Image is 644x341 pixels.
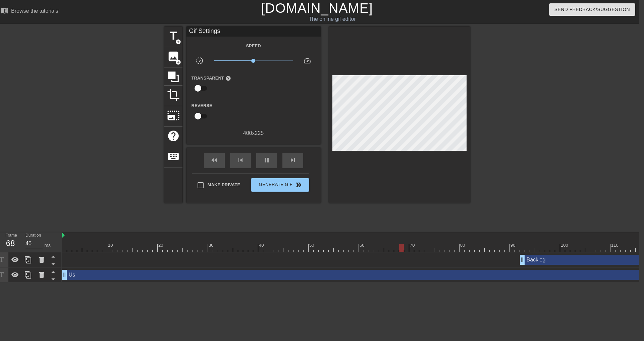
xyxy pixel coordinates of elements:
div: Browse the tutorials! [11,8,60,14]
div: 40 [259,242,265,249]
span: drag_handle [61,272,68,278]
div: 80 [460,242,466,249]
span: add_circle [175,39,181,45]
div: 68 [5,237,15,249]
div: 10 [108,242,114,249]
span: crop [167,89,180,101]
div: 100 [561,242,569,249]
button: Generate Gif [251,178,309,192]
div: 60 [360,242,366,249]
span: image [167,50,180,63]
div: 70 [410,242,416,249]
span: menu_book [0,6,8,14]
label: Speed [246,43,261,49]
span: Send Feedback/Suggestion [554,5,630,14]
span: double_arrow [294,181,303,189]
span: help [167,130,180,142]
span: fast_rewind [210,156,218,164]
div: 110 [611,242,620,249]
span: speed [303,57,311,65]
span: drag_handle [519,256,526,263]
label: Duration [25,234,41,238]
a: [DOMAIN_NAME] [261,1,373,15]
div: 30 [209,242,215,249]
div: 90 [511,242,517,249]
span: skip_previous [236,156,245,164]
div: ms [44,242,51,249]
div: Frame [0,232,20,252]
div: The online gif editor [213,15,451,23]
span: pause [263,156,271,164]
span: keyboard [167,150,180,163]
button: Send Feedback/Suggestion [549,3,635,16]
div: 50 [309,242,315,249]
span: help [225,76,231,81]
span: slow_motion_video [196,57,204,65]
span: photo_size_select_large [167,109,180,122]
label: Reverse [192,102,212,109]
a: Browse the tutorials! [0,6,60,17]
div: 400 x 225 [186,129,321,137]
div: Gif Settings [186,27,321,37]
span: Make Private [208,182,240,188]
span: title [167,30,180,42]
div: 20 [158,242,164,249]
span: add_circle [175,59,181,65]
span: skip_next [289,156,297,164]
span: Generate Gif [254,181,306,189]
label: Transparent [192,75,231,82]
